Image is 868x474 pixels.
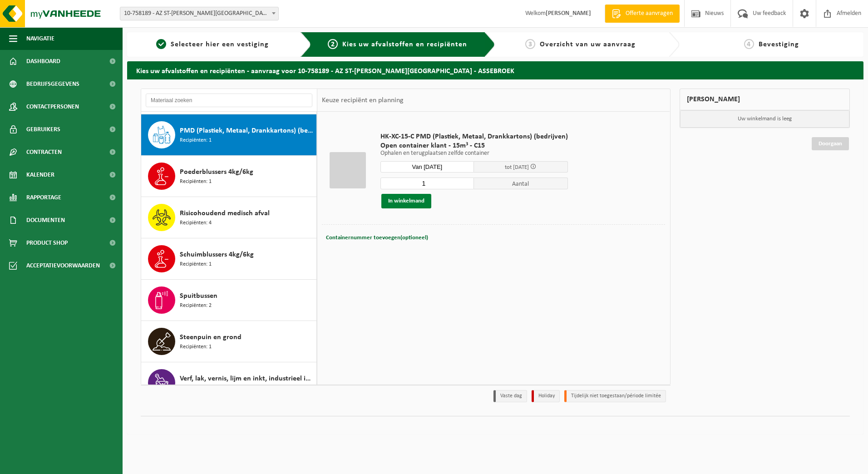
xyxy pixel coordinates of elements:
span: Overzicht van uw aanvraag [540,41,636,48]
span: Recipiënten: 1 [180,260,212,269]
strong: [PERSON_NAME] [546,10,591,17]
span: Gebruikers [26,118,60,141]
span: Selecteer hier een vestiging [171,41,269,48]
span: 2 [328,39,338,49]
span: Rapportage [26,186,61,209]
span: Recipiënten: 1 [180,178,212,186]
a: Offerte aanvragen [605,5,680,23]
span: 1 [156,39,166,49]
h2: Kies uw afvalstoffen en recipiënten - aanvraag voor 10-758189 - AZ ST-[PERSON_NAME][GEOGRAPHIC_DA... [127,61,863,79]
span: Risicohoudend medisch afval [180,208,270,219]
button: Risicohoudend medisch afval Recipiënten: 4 [141,197,317,238]
span: Bedrijfsgegevens [26,73,79,95]
span: Navigatie [26,27,54,50]
span: Recipiënten: 4 [180,219,212,227]
span: Bevestiging [759,41,799,48]
span: Acceptatievoorwaarden [26,254,100,277]
button: PMD (Plastiek, Metaal, Drankkartons) (bedrijven) Recipiënten: 1 [141,114,317,156]
div: Keuze recipiënt en planning [317,89,408,112]
span: PMD (Plastiek, Metaal, Drankkartons) (bedrijven) [180,125,314,136]
li: Holiday [532,390,560,402]
span: Kies uw afvalstoffen en recipiënten [342,41,467,48]
span: Containernummer toevoegen(optioneel) [326,235,428,241]
span: 10-758189 - AZ ST-LUCAS BRUGGE - ASSEBROEK [120,7,278,20]
span: Contactpersonen [26,95,79,118]
span: Recipiënten: 1 [180,136,212,145]
a: Doorgaan [812,137,849,150]
span: Schuimblussers 4kg/6kg [180,249,254,260]
a: 1Selecteer hier een vestiging [132,39,293,50]
p: Ophalen en terugplaatsen zelfde container [380,150,568,157]
button: Verf, lak, vernis, lijm en inkt, industrieel in kleinverpakking Recipiënten: 1 [141,362,317,404]
button: Steenpuin en grond Recipiënten: 1 [141,321,317,362]
input: Materiaal zoeken [146,94,312,107]
span: Contracten [26,141,62,163]
span: 4 [744,39,754,49]
button: Schuimblussers 4kg/6kg Recipiënten: 1 [141,238,317,280]
div: [PERSON_NAME] [680,89,850,110]
span: Product Shop [26,232,68,254]
li: Vaste dag [493,390,527,402]
span: Documenten [26,209,65,232]
span: Recipiënten: 2 [180,301,212,310]
span: Dashboard [26,50,60,73]
span: Steenpuin en grond [180,332,242,343]
button: In winkelmand [381,194,431,208]
span: Verf, lak, vernis, lijm en inkt, industrieel in kleinverpakking [180,373,314,384]
p: Uw winkelmand is leeg [680,110,850,128]
input: Selecteer datum [380,161,474,173]
span: HK-XC-15-C PMD (Plastiek, Metaal, Drankkartons) (bedrijven) [380,132,568,141]
span: Recipiënten: 1 [180,384,212,393]
button: Spuitbussen Recipiënten: 2 [141,280,317,321]
button: Containernummer toevoegen(optioneel) [325,232,429,244]
button: Poederblussers 4kg/6kg Recipiënten: 1 [141,156,317,197]
span: Recipiënten: 1 [180,343,212,351]
span: 10-758189 - AZ ST-LUCAS BRUGGE - ASSEBROEK [120,7,279,20]
span: 3 [525,39,535,49]
span: tot [DATE] [505,164,529,170]
span: Open container klant - 15m³ - C15 [380,141,568,150]
li: Tijdelijk niet toegestaan/période limitée [564,390,666,402]
span: Offerte aanvragen [623,9,675,18]
span: Kalender [26,163,54,186]
span: Poederblussers 4kg/6kg [180,167,253,178]
span: Spuitbussen [180,291,217,301]
span: Aantal [474,178,568,189]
